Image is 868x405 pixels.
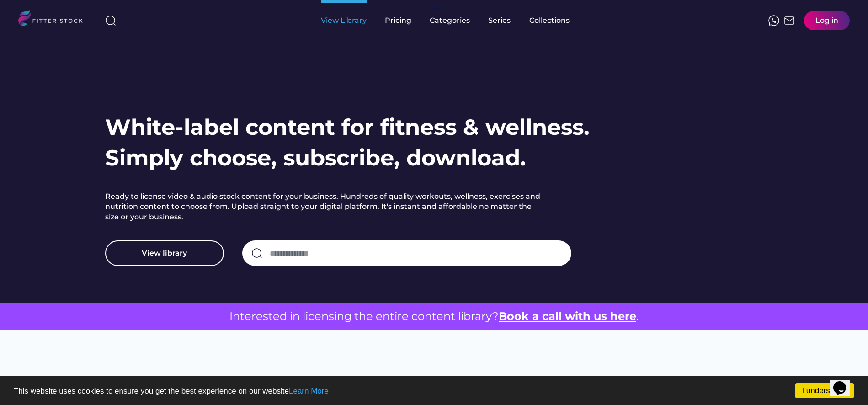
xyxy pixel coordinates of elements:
[430,16,470,26] div: Categories
[105,192,544,222] h2: Ready to license video & audio stock content for your business. Hundreds of quality workouts, wel...
[385,16,411,26] div: Pricing
[830,368,859,396] iframe: chat widget
[795,383,854,398] a: I understand!
[321,16,367,26] div: View Library
[815,16,838,26] div: Log in
[289,387,329,395] a: Learn More
[105,15,116,26] img: search-normal%203.svg
[251,248,262,259] img: search-normal.svg
[14,387,854,395] p: This website uses cookies to ensure you get the best experience on our website
[430,5,442,14] div: fvck
[105,240,224,266] button: View library
[18,10,91,29] img: LOGO.svg
[105,112,590,173] h1: White-label content for fitness & wellness. Simply choose, subscribe, download.
[499,309,636,323] a: Book a call with us here
[488,16,511,26] div: Series
[529,16,570,26] div: Collections
[768,15,779,26] img: meteor-icons_whatsapp%20%281%29.svg
[784,15,795,26] img: Frame%2051.svg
